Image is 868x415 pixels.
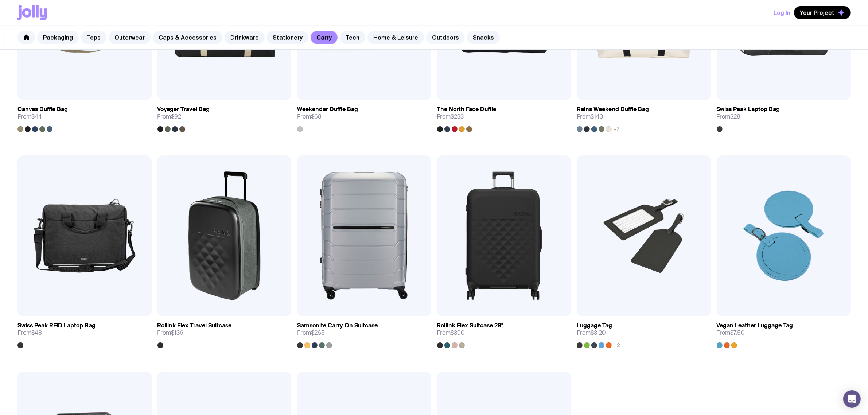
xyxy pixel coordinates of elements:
button: Your Project [794,6,851,19]
span: +7 [613,126,619,132]
h3: Swiss Peak RFID Laptop Bag [17,322,96,329]
a: Carry [311,31,338,44]
span: $3.20 [591,329,606,337]
span: $28 [731,113,741,120]
h3: The North Face Duffle [437,106,497,113]
span: From [577,329,606,337]
a: Swiss Peak RFID Laptop BagFrom$48 [17,316,152,348]
a: Drinkware [225,31,265,44]
span: From [577,113,603,120]
span: $265 [311,329,325,337]
h3: Rains Weekend Duffle Bag [577,106,649,113]
a: Luggage TagFrom$3.20+2 [577,316,711,348]
span: From [717,113,741,120]
a: Voyager Travel BagFrom$92 [157,100,292,132]
a: Swiss Peak Laptop BagFrom$28 [717,100,851,132]
span: $136 [171,329,184,337]
h3: Rollink Flex Travel Suitcase [157,322,232,329]
h3: Swiss Peak Laptop Bag [717,106,780,113]
span: $44 [31,113,42,120]
h3: Luggage Tag [577,322,612,329]
a: Canvas Duffle BagFrom$44 [17,100,152,132]
a: Weekender Duffle BagFrom$68 [297,100,431,132]
a: Tops [81,31,106,44]
a: Rollink Flex Suitcase 29"From$390 [437,316,571,348]
a: Snacks [467,31,500,44]
a: Tech [340,31,365,44]
a: Vegan Leather Luggage TagFrom$7.50 [717,316,851,348]
button: Log In [774,6,790,19]
span: $48 [31,329,42,337]
a: Outerwear [109,31,151,44]
a: Home & Leisure [367,31,424,44]
span: $7.50 [731,329,745,337]
a: Rollink Flex Travel SuitcaseFrom$136 [157,316,292,348]
span: From [157,329,184,337]
span: $92 [171,113,182,120]
a: Stationery [267,31,308,44]
h3: Samsonite Carry On Suitcase [297,322,378,329]
span: From [717,329,745,337]
a: Caps & Accessories [153,31,222,44]
h3: Rollink Flex Suitcase 29" [437,322,503,329]
span: From [297,113,322,120]
span: From [297,329,325,337]
h3: Voyager Travel Bag [157,106,210,113]
span: +2 [613,342,620,348]
h3: Canvas Duffle Bag [17,106,68,113]
a: The North Face DuffleFrom$233 [437,100,571,132]
div: Open Intercom Messenger [843,390,861,408]
h3: Vegan Leather Luggage Tag [717,322,793,329]
a: Rains Weekend Duffle BagFrom$143+7 [577,100,711,132]
span: $143 [591,113,603,120]
h3: Weekender Duffle Bag [297,106,358,113]
span: From [437,113,464,120]
a: Samsonite Carry On SuitcaseFrom$265 [297,316,431,348]
span: From [17,113,42,120]
span: From [17,329,42,337]
span: From [157,113,182,120]
span: $390 [451,329,465,337]
span: Your Project [800,9,834,16]
span: $68 [311,113,322,120]
a: Outdoors [426,31,465,44]
span: $233 [451,113,464,120]
a: Packaging [37,31,79,44]
span: From [437,329,465,337]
